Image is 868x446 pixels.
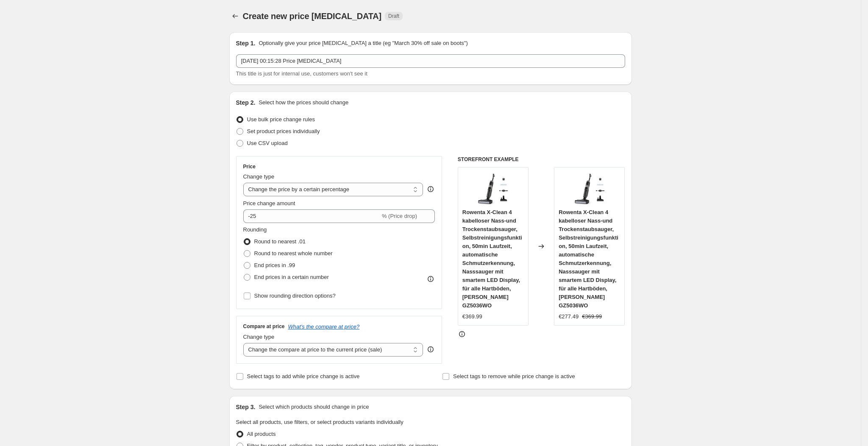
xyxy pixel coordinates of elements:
h3: Compare at price [243,323,285,330]
img: 61H7WhSjFEL_80x.jpg [573,172,606,206]
span: Round to nearest .01 [254,238,306,245]
span: Rowenta X-Clean 4 kabelloser Nass-und Trockenstaubsauger, Selbstreinigungsfunktion, 50min Laufzei... [462,209,522,309]
h3: Price [243,163,256,170]
div: €369.99 [462,312,482,321]
span: Select tags to add while price change is active [247,373,360,379]
p: Optionally give your price [MEDICAL_DATA] a title (eg "March 30% off sale on boots") [259,39,467,47]
h2: Step 2. [236,98,256,107]
p: Select how the prices should change [259,98,348,107]
strike: €369.99 [582,312,602,321]
span: Rowenta X-Clean 4 kabelloser Nass-und Trockenstaubsauger, Selbstreinigungsfunktion, 50min Laufzei... [559,209,618,309]
span: Change type [243,173,275,180]
button: What's the compare at price? [288,323,360,330]
input: 30% off holiday sale [236,54,625,68]
span: Use CSV upload [247,140,288,146]
span: Set product prices individually [247,128,320,134]
img: 61H7WhSjFEL_80x.jpg [476,172,510,206]
span: Show rounding direction options? [254,293,336,299]
div: help [426,345,435,354]
h6: STOREFRONT EXAMPLE [458,156,625,163]
p: Select which products should change in price [259,403,369,411]
span: This title is just for internal use, customers won't see it [236,70,367,77]
span: Create new price [MEDICAL_DATA] [243,11,382,21]
span: Draft [388,13,399,20]
span: End prices in .99 [254,262,295,268]
span: All products [247,431,276,437]
span: Select all products, use filters, or select products variants individually [236,419,403,425]
span: End prices in a certain number [254,274,329,280]
span: Change type [243,334,275,340]
span: Use bulk price change rules [247,116,315,123]
h2: Step 1. [236,39,256,47]
span: Rounding [243,226,267,233]
div: €277.49 [559,312,579,321]
span: Round to nearest whole number [254,250,333,256]
h2: Step 3. [236,403,256,411]
span: Price change amount [243,200,295,206]
div: help [426,185,435,193]
span: Select tags to remove while price change is active [453,373,575,379]
button: Price change jobs [229,10,241,22]
span: % (Price drop) [382,213,417,219]
input: -15 [243,209,380,223]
